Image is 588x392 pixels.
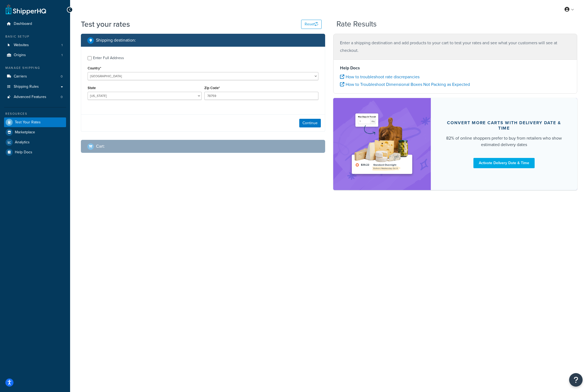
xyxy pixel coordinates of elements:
[4,72,66,82] li: Carriers
[61,95,63,99] span: 0
[88,56,92,60] input: Enter Full Address
[340,81,470,87] a: How to Troubleshoot Dimensional Boxes Not Packing as Expected
[204,86,220,90] label: Zip Code*
[299,119,321,127] button: Continue
[348,106,416,182] img: feature-image-ddt-36eae7f7280da8017bfb280eaccd9c446f90b1fe08728e4019434db127062ab4.png
[81,19,130,29] h1: Test your rates
[14,85,39,89] span: Shipping Rules
[93,54,124,62] div: Enter Full Address
[4,92,66,102] li: Advanced Features
[4,82,66,92] a: Shipping Rules
[336,20,377,28] h2: Rate Results
[14,74,27,79] span: Carriers
[4,147,66,157] a: Help Docs
[4,111,66,116] div: Resources
[96,144,105,149] h2: Cart :
[4,19,66,29] a: Dashboard
[473,158,535,168] a: Activate Delivery Date & Time
[340,65,571,71] h4: Help Docs
[15,150,32,155] span: Help Docs
[4,40,66,50] a: Websites1
[4,127,66,137] a: Marketplace
[14,22,32,26] span: Dashboard
[301,20,322,29] button: Reset
[4,92,66,102] a: Advanced Features0
[61,74,63,79] span: 0
[15,140,30,145] span: Analytics
[444,135,564,148] div: 82% of online shoppers prefer to buy from retailers who show estimated delivery dates
[4,137,66,147] a: Analytics
[61,43,63,48] span: 1
[4,117,66,127] a: Test Your Rates
[444,120,564,131] div: Convert more carts with delivery date & time
[4,40,66,50] li: Websites
[340,39,571,54] p: Enter a shipping destination and add products to your cart to test your rates and see what your c...
[4,66,66,70] div: Manage Shipping
[340,74,419,80] a: How to troubleshoot rate discrepancies
[61,53,63,58] span: 1
[4,34,66,39] div: Basic Setup
[88,86,96,90] label: State
[569,373,583,387] button: Open Resource Center
[96,38,136,43] h2: Shipping destination :
[4,72,66,82] a: Carriers0
[14,43,29,48] span: Websites
[15,130,35,135] span: Marketplace
[4,50,66,60] a: Origins1
[14,53,26,58] span: Origins
[4,50,66,60] li: Origins
[14,95,46,99] span: Advanced Features
[88,66,101,70] label: Country*
[15,120,41,125] span: Test Your Rates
